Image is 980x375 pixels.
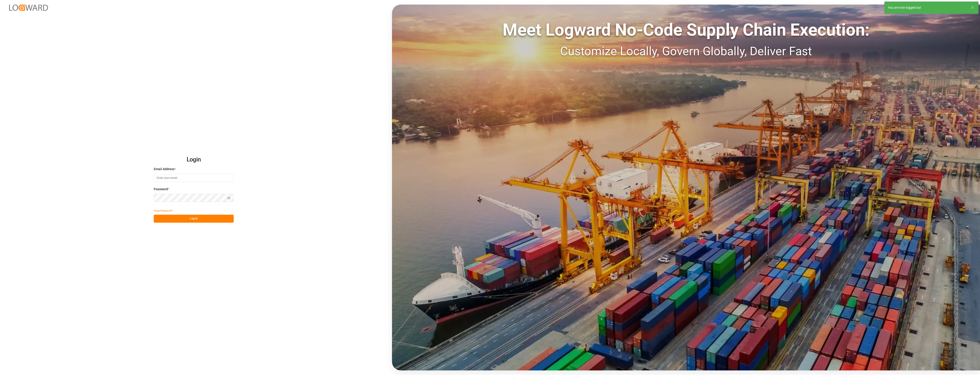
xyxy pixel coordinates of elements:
input: Enter your email [154,174,234,182]
div: Meet Logward No-Code Supply Chain Execution: [392,17,980,42]
span: Password [154,187,168,192]
h2: Login [154,152,234,167]
button: Forgot Password? [154,207,172,215]
div: You are now logged out [888,5,966,10]
img: Logward_new_orange.png [9,5,48,11]
span: Email Address [154,167,175,172]
button: Log In [154,215,234,223]
div: Customize Locally, Govern Globally, Deliver Fast [392,42,980,60]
